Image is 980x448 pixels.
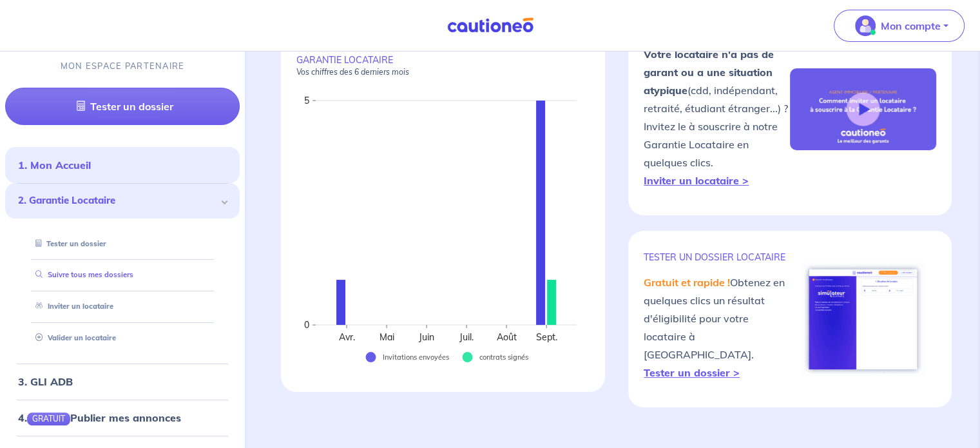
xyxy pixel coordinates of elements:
[296,54,590,77] p: GARANTIE LOCATAIRE
[21,265,224,286] div: Suivre tous mes dossiers
[21,297,224,318] div: Inviter un locataire
[304,319,309,331] text: 0
[18,159,91,172] a: 1. Mon Accueil
[61,61,185,73] p: MON ESPACE PARTENAIRE
[5,88,240,126] a: Tester un dossier
[304,95,309,106] text: 5
[5,153,240,179] div: 1. Mon Accueil
[418,331,434,343] text: Juin
[644,366,740,379] a: Tester un dossier >
[536,331,557,343] text: Sept.
[30,271,133,280] a: Suivre tous mes dossiers
[30,302,113,311] a: Inviter un locataire
[5,369,240,394] div: 3. GLI ADB
[380,331,394,343] text: Mai
[644,174,749,187] a: Inviter un locataire >
[296,67,409,77] em: Vos chiffres des 6 derniers mois
[5,405,240,431] div: 4.GRATUITPublier mes annonces
[21,233,224,255] div: Tester un dossier
[5,184,240,219] div: 2. Garantie Locataire
[855,15,876,36] img: illu_account_valid_menu.svg
[459,331,474,343] text: Juil.
[497,331,517,343] text: Août
[790,68,936,151] img: video-gli-new-none.jpg
[644,48,774,97] strong: Votre locataire n'a pas de garant ou a une situation atypique
[881,18,941,34] p: Mon compte
[18,375,73,388] a: 3. GLI ADB
[834,10,965,42] button: illu_account_valid_menu.svgMon compte
[644,276,730,289] em: Gratuit et rapide !
[30,239,106,248] a: Tester un dossier
[30,334,116,343] a: Valider un locataire
[644,45,790,190] p: (cdd, indépendant, retraité, étudiant étranger...) ? Invitez le à souscrire à notre Garantie Loca...
[644,251,790,263] p: TESTER un dossier locataire
[339,331,355,343] text: Avr.
[644,273,790,382] p: Obtenez en quelques clics un résultat d'éligibilité pour votre locataire à [GEOGRAPHIC_DATA].
[802,262,924,376] img: simulateur.png
[442,17,539,34] img: Cautioneo
[21,328,224,349] div: Valider un locataire
[18,411,181,424] a: 4.GRATUITPublier mes annonces
[18,194,217,209] span: 2. Garantie Locataire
